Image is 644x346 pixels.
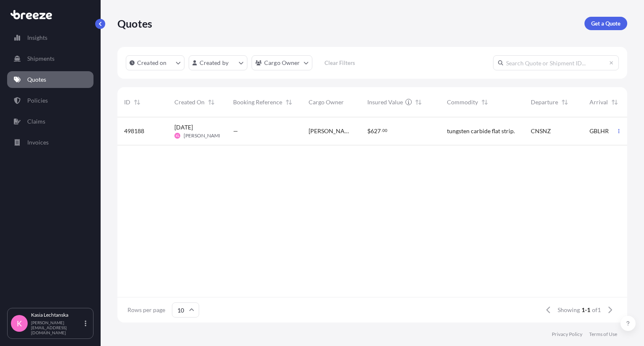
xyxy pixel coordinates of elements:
p: Quotes [117,17,152,30]
span: of 1 [592,306,601,314]
span: 498188 [124,127,144,135]
span: Insured Value [367,98,403,106]
span: — [233,127,238,135]
p: Policies [27,96,48,105]
p: Clear Filters [325,59,355,67]
span: Arrival [589,98,608,106]
span: . [381,129,382,132]
button: Sort [560,97,570,107]
a: Invoices [7,134,93,151]
a: Quotes [7,71,93,88]
span: [PERSON_NAME] [309,127,354,135]
span: $ [367,128,371,134]
p: Shipments [27,54,55,63]
span: Departure [531,98,558,106]
p: Insights [27,34,47,42]
span: Showing [558,306,580,314]
span: [PERSON_NAME] [184,132,223,139]
span: Created On [174,98,205,106]
span: GBLHR [589,127,609,135]
p: Created by [200,59,229,67]
button: Sort [206,97,216,107]
p: Invoices [27,138,49,147]
a: Insights [7,29,93,46]
span: CNSNZ [531,127,551,135]
a: Privacy Policy [552,331,582,338]
button: Clear Filters [317,56,364,70]
button: Sort [480,97,490,107]
span: ID [124,98,130,106]
a: Policies [7,92,93,109]
button: createdBy Filter options [189,55,247,70]
a: Terms of Use [589,331,617,338]
span: KL [176,132,179,140]
button: Sort [284,97,294,107]
span: tungsten carbide flat strip. [447,127,515,135]
p: Quotes [27,75,46,84]
p: [PERSON_NAME][EMAIL_ADDRESS][DOMAIN_NAME] [31,320,83,335]
p: Kasia Lechtanska [31,312,83,318]
p: Cargo Owner [264,59,300,67]
span: Booking Reference [233,98,282,106]
a: Get a Quote [584,17,627,30]
p: Claims [27,117,45,126]
button: cargoOwner Filter options [252,55,312,70]
span: 627 [371,128,381,134]
button: Sort [610,97,620,107]
span: 1-1 [582,306,590,314]
button: createdOn Filter options [126,55,184,70]
span: Commodity [447,98,478,106]
span: Cargo Owner [309,98,344,106]
span: 00 [382,129,387,132]
p: Created on [137,59,167,67]
a: Claims [7,113,93,130]
button: Sort [413,97,423,107]
span: [DATE] [174,123,193,132]
a: Shipments [7,50,93,67]
span: Rows per page [127,306,165,314]
input: Search Quote or Shipment ID... [493,55,619,70]
button: Sort [132,97,142,107]
p: Get a Quote [591,19,621,28]
span: K [17,319,22,328]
